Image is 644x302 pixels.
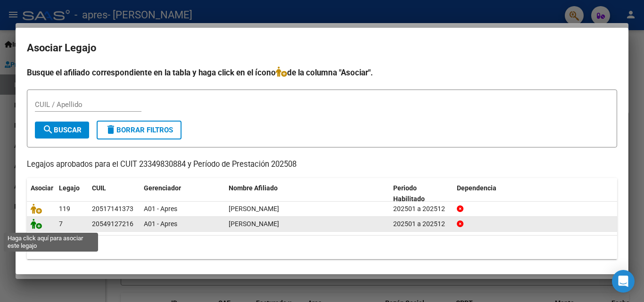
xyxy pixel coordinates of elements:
mat-icon: search [42,124,54,135]
datatable-header-cell: Gerenciador [140,178,225,209]
div: 202501 a 202512 [393,219,449,229]
button: Borrar Filtros [97,121,182,139]
datatable-header-cell: Nombre Afiliado [225,178,389,209]
p: Legajos aprobados para el CUIT 23349830884 y Período de Prestación 202508 [27,159,617,171]
mat-icon: delete [105,124,116,135]
span: 7 [59,220,63,228]
h4: Busque el afiliado correspondiente en la tabla y haga click en el ícono de la columna "Asociar". [27,66,617,79]
span: Dependencia [457,184,496,192]
span: Periodo Habilitado [393,184,425,203]
button: Buscar [35,122,89,139]
span: Buscar [42,126,82,134]
div: 2 registros [27,236,617,259]
datatable-header-cell: Legajo [55,178,88,209]
span: Nombre Afiliado [229,184,278,192]
h2: Asociar Legajo [27,39,617,57]
span: ROMAN JUAN MANUEL [229,205,279,212]
datatable-header-cell: CUIL [88,178,140,209]
span: Asociar [31,184,53,192]
span: 119 [59,205,70,212]
span: PERNISA RAMIRO [229,220,279,228]
span: A01 - Apres [144,205,177,212]
datatable-header-cell: Periodo Habilitado [389,178,453,209]
div: 20517141373 [92,204,133,214]
span: CUIL [92,184,106,192]
div: 202501 a 202512 [393,204,449,214]
span: Borrar Filtros [105,126,173,134]
datatable-header-cell: Asociar [27,178,55,209]
span: Legajo [59,184,80,192]
div: 20549127216 [92,219,133,229]
datatable-header-cell: Dependencia [453,178,618,209]
div: Open Intercom Messenger [612,270,635,293]
span: A01 - Apres [144,220,177,228]
span: Gerenciador [144,184,181,192]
